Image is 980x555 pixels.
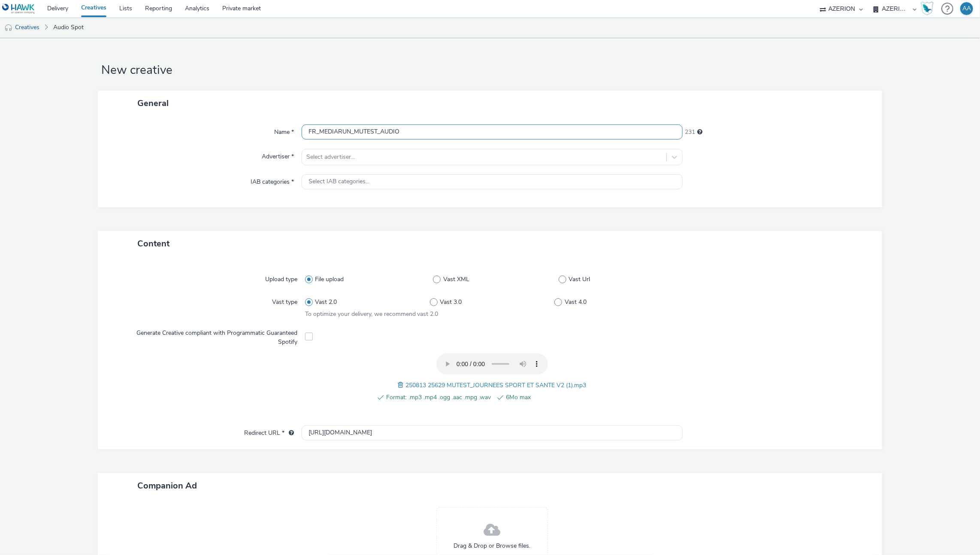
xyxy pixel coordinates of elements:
span: Companion Ad [137,480,197,491]
span: Select IAB categories... [309,178,369,185]
span: Vast 2.0 [315,298,337,306]
span: 6Mo max [506,392,611,403]
span: Format: .mp3 .mp4 .ogg .aac .mpg .wav [386,392,491,403]
a: Audio Spot [49,17,88,38]
span: Vast Url [569,275,590,284]
input: Name [302,124,683,140]
span: 250813 25629 MUTEST_JOURNEES SPORT ET SANTE V2 (1).mp3 [405,381,586,389]
img: Hawk Academy [921,2,934,15]
h1: New creative [98,62,882,79]
span: Vast 3.0 [440,298,462,306]
span: Vast XML [443,275,469,284]
label: Upload type [262,272,301,284]
label: Vast type [269,294,301,306]
label: Generate Creative compliant with Programmatic Guaranteed Spotify [113,325,300,346]
input: url... [302,425,683,440]
span: To optimize your delivery, we recommend vast 2.0 [305,310,439,318]
span: 231 [685,128,695,136]
label: Redirect URL * [241,425,297,437]
div: Maximum 255 characters [697,128,702,136]
div: AA [962,2,971,15]
span: File upload [315,275,344,284]
span: Content [137,238,169,249]
span: General [137,97,169,109]
span: Vast 4.0 [565,298,587,306]
img: undefined Logo [2,3,35,14]
label: IAB categories * [247,174,297,186]
a: Hawk Academy [921,2,937,15]
label: Advertiser * [258,149,297,161]
img: audio [4,24,13,32]
div: URL will be used as a validation URL with some SSPs and it will be the redirection URL of your cr... [284,429,294,437]
span: Drag & Drop or Browse files. [454,542,530,550]
label: Name * [271,124,297,136]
